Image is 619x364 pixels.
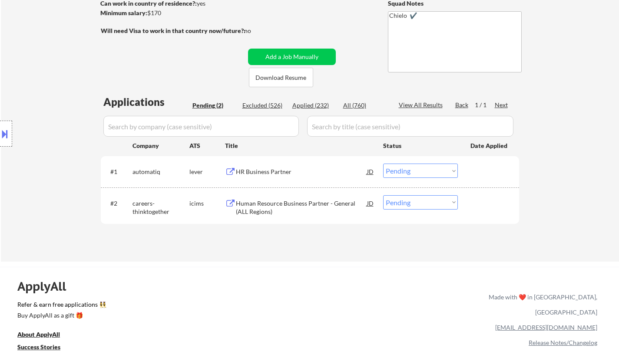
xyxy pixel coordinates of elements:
div: Buy ApplyAll as a gift 🎁 [17,312,104,318]
div: careers-thinktogether [132,199,189,216]
button: Add a Job Manually [248,49,336,65]
button: Download Resume [249,68,313,87]
div: lever [189,167,225,176]
div: icims [189,199,225,208]
div: Made with ❤️ in [GEOGRAPHIC_DATA], [GEOGRAPHIC_DATA] [485,289,597,320]
input: Search by title (case sensitive) [307,116,513,137]
div: Human Resource Business Partner - General (ALL Regions) [236,199,367,216]
div: Back [455,101,469,109]
div: Date Applied [470,141,509,150]
a: About ApplyAll [17,330,72,341]
strong: Will need Visa to work in that country now/future?: [101,27,245,34]
div: 1 / 1 [475,101,495,109]
div: Company [132,141,189,150]
input: Search by company (case sensitive) [103,116,299,137]
div: Excluded (526) [242,101,286,110]
div: Status [383,138,458,153]
a: [EMAIL_ADDRESS][DOMAIN_NAME] [495,324,597,331]
div: ATS [189,141,225,150]
div: no [244,26,269,35]
div: HR Business Partner [236,167,367,176]
strong: Minimum salary: [100,9,147,16]
a: Success Stories [17,342,72,353]
div: JD [366,164,375,179]
div: automatiq [132,167,189,176]
div: Pending (2) [192,101,236,110]
div: View All Results [399,101,445,109]
a: Buy ApplyAll as a gift 🎁 [17,311,104,321]
div: Next [495,101,509,109]
div: JD [366,195,375,211]
div: Applied (232) [292,101,336,110]
div: All (760) [343,101,387,110]
div: $170 [100,9,245,17]
div: ApplyAll [17,279,76,294]
a: Release Notes/Changelog [529,339,597,346]
a: Refer & earn free applications 👯‍♀️ [17,302,307,311]
u: About ApplyAll [17,331,60,338]
u: Success Stories [17,343,60,351]
div: Title [225,141,375,150]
